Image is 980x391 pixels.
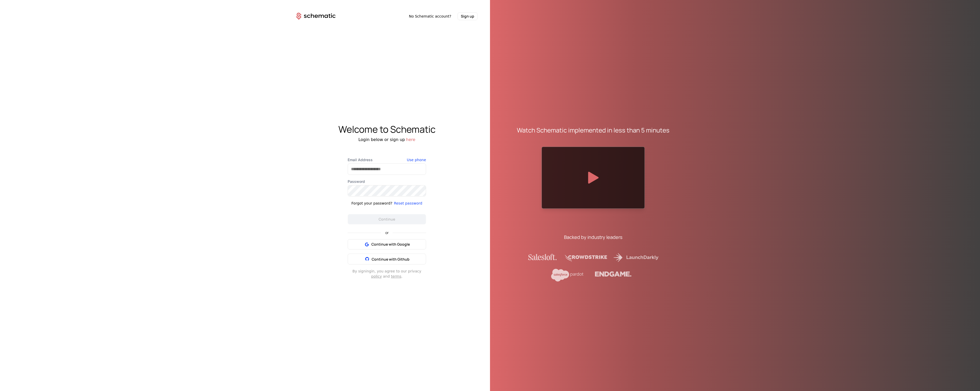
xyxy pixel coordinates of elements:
button: Continue with Google [348,239,426,249]
span: Continue with Github [372,257,410,262]
div: By signing in , you agree to our privacy and . [348,269,426,279]
span: Continue with Google [371,242,410,247]
button: here [406,137,415,143]
label: Email Address [348,157,426,162]
span: No Schematic account? [409,14,451,19]
div: Backed by industry leaders [564,233,622,241]
button: Continue [348,214,426,224]
a: policy [371,274,382,278]
div: Forgot your password? [352,201,393,206]
div: Welcome to Schematic [284,124,490,135]
a: terms [391,274,402,278]
button: Sign up [458,12,478,20]
button: Use phone [407,157,426,162]
div: Watch Schematic implemented in less than 5 minutes [517,126,669,134]
div: Login below or sign up [284,137,490,143]
button: Reset password [394,201,422,206]
button: Continue with Github [348,254,426,264]
label: Password [348,179,426,184]
span: or [381,231,393,234]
